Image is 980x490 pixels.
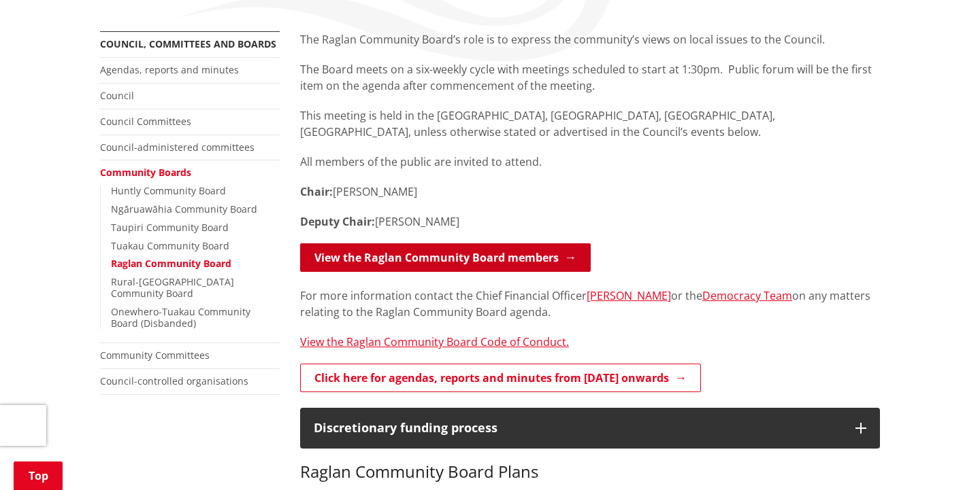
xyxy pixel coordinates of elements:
[100,63,239,76] a: Agendas, reports and minutes
[111,305,250,330] a: Onewhero-Tuakau Community Board (Disbanded)
[300,214,375,229] strong: Deputy Chair:
[300,408,880,449] button: Discretionary funding process
[111,257,231,270] a: Raglan Community Board
[100,37,276,50] a: Council, committees and boards
[300,287,880,320] p: For more information contact the Chief Financial Officer or the on any matters relating to the Ra...
[111,275,234,300] a: Rural-[GEOGRAPHIC_DATA] Community Board
[314,421,842,435] h4: Discretionary funding process
[111,221,229,234] a: Taupiri Community Board
[587,288,671,303] a: [PERSON_NAME]
[300,107,880,140] p: This meeting is held in the [GEOGRAPHIC_DATA], [GEOGRAPHIC_DATA], [GEOGRAPHIC_DATA], [GEOGRAPHIC_...
[300,31,880,48] p: The Raglan Community Board’s role is to express the community’s views on local issues to the Coun...
[300,364,701,392] a: Click here for agendas, reports and minutes from [DATE] onwards
[100,166,191,179] a: Community Boards
[14,461,63,490] a: Top
[300,184,333,199] strong: Chair:
[702,288,792,303] a: Democracy Team
[111,203,257,215] a: Ngāruawāhia Community Board
[300,183,880,200] p: [PERSON_NAME]
[100,141,255,154] a: Council-administered committees
[111,239,229,252] a: Tuakau Community Board
[100,89,134,102] a: Council
[917,433,966,482] iframe: Messenger Launcher
[100,374,248,387] a: Council-controlled organisations
[111,184,226,197] a: Huntly Community Board
[100,349,210,362] a: Community Committees
[300,154,880,170] p: All members of the public are invited to attend.
[300,243,591,272] a: View the Raglan Community Board members
[300,213,880,230] p: [PERSON_NAME]
[300,462,880,482] h3: Raglan Community Board Plans
[100,115,191,128] a: Council Committees
[300,61,880,94] p: The Board meets on a six-weekly cycle with meetings scheduled to start at 1:30pm. Public forum wi...
[300,334,569,349] a: View the Raglan Community Board Code of Conduct.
